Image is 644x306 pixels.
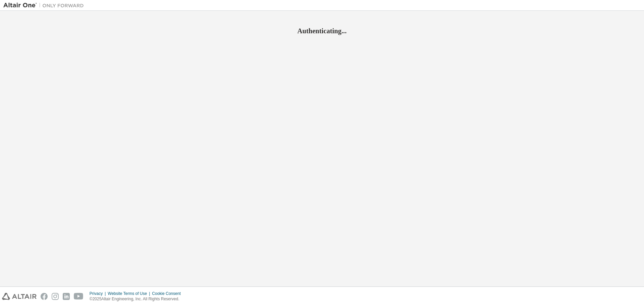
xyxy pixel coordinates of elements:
img: Altair One [3,2,87,9]
img: youtube.svg [74,293,84,300]
div: Cookie Consent [152,291,184,296]
p: © 2025 Altair Engineering, Inc. All Rights Reserved. [90,296,185,302]
img: altair_logo.svg [2,293,37,300]
h2: Authenticating... [3,27,641,35]
div: Website Terms of Use [108,291,152,296]
img: linkedin.svg [63,293,70,300]
div: Privacy [90,291,108,296]
img: instagram.svg [52,293,59,300]
img: facebook.svg [41,293,48,300]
